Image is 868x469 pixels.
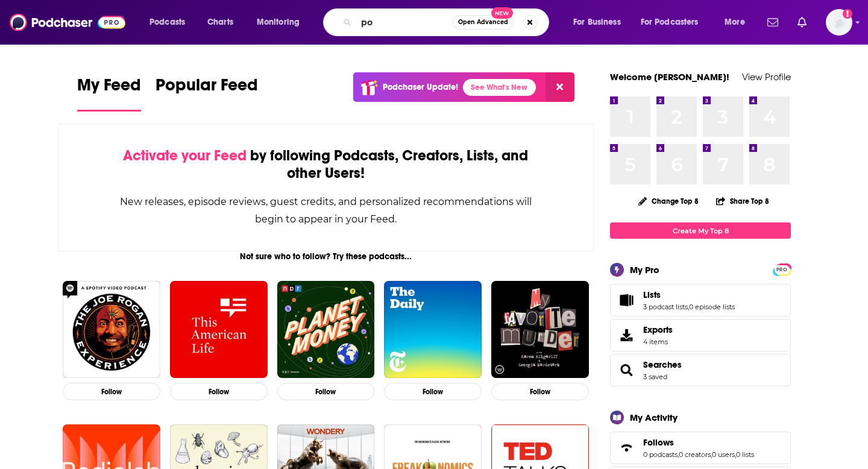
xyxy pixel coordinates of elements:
[735,450,736,459] span: ,
[458,19,508,25] span: Open Advanced
[170,281,268,379] img: This American Life
[630,264,659,275] div: My Pro
[58,251,594,262] div: Not sure who to follow? Try these podcasts...
[610,354,791,386] span: Searches
[573,14,621,31] span: For Business
[610,319,791,351] a: Exports
[711,450,712,459] span: ,
[610,284,791,316] span: Lists
[715,189,770,213] button: Share Top 8
[643,289,735,300] a: Lists
[207,14,233,31] span: Charts
[453,15,514,30] button: Open AdvancedNew
[643,289,661,300] span: Lists
[384,383,482,400] button: Follow
[763,12,783,33] a: Show notifications dropdown
[725,14,745,31] span: More
[643,450,678,459] a: 0 podcasts
[843,9,852,19] svg: Add a profile image
[641,14,699,31] span: For Podcasters
[384,281,482,379] img: The Daily
[610,71,729,83] a: Welcome [PERSON_NAME]!
[491,7,513,19] span: New
[678,450,679,459] span: ,
[277,281,375,379] img: Planet Money
[643,324,673,335] span: Exports
[248,13,315,32] button: open menu
[277,383,375,400] button: Follow
[63,281,160,379] img: The Joe Rogan Experience
[491,281,589,379] img: My Favorite Murder with Karen Kilgariff and Georgia Hardstark
[712,450,735,459] a: 0 users
[643,303,688,311] a: 3 podcast lists
[335,8,561,36] div: Search podcasts, credits, & more...
[257,14,300,31] span: Monitoring
[156,75,258,102] span: Popular Feed
[688,303,689,311] span: ,
[141,13,201,32] button: open menu
[491,383,589,400] button: Follow
[383,82,458,92] p: Podchaser Update!
[77,75,141,112] a: My Feed
[643,338,673,346] span: 4 items
[200,13,241,32] a: Charts
[826,9,852,36] button: Show profile menu
[614,292,638,309] a: Lists
[119,193,533,228] div: New releases, episode reviews, guest credits, and personalized recommendations will begin to appe...
[689,303,735,311] a: 0 episode lists
[643,437,754,448] a: Follows
[149,14,185,31] span: Podcasts
[614,362,638,379] a: Searches
[643,373,667,381] a: 3 saved
[679,450,711,459] a: 0 creators
[775,265,789,274] span: PRO
[775,265,789,274] a: PRO
[736,450,754,459] a: 0 lists
[716,13,760,32] button: open menu
[793,12,811,33] a: Show notifications dropdown
[565,13,636,32] button: open menu
[826,9,852,36] img: User Profile
[614,439,638,456] a: Follows
[614,327,638,344] span: Exports
[119,147,533,182] div: by following Podcasts, Creators, Lists, and other Users!
[631,194,706,209] button: Change Top 8
[63,383,160,400] button: Follow
[610,432,791,464] span: Follows
[77,75,141,102] span: My Feed
[10,11,125,34] img: Podchaser - Follow, Share and Rate Podcasts
[123,146,247,165] span: Activate your Feed
[742,71,791,83] a: View Profile
[643,359,682,370] a: Searches
[826,9,852,36] span: Logged in as PTEPR25
[633,13,716,32] button: open menu
[643,437,674,448] span: Follows
[630,412,678,423] div: My Activity
[156,75,258,112] a: Popular Feed
[463,79,536,96] a: See What's New
[356,13,453,32] input: Search podcasts, credits, & more...
[170,383,268,400] button: Follow
[610,222,791,239] a: Create My Top 8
